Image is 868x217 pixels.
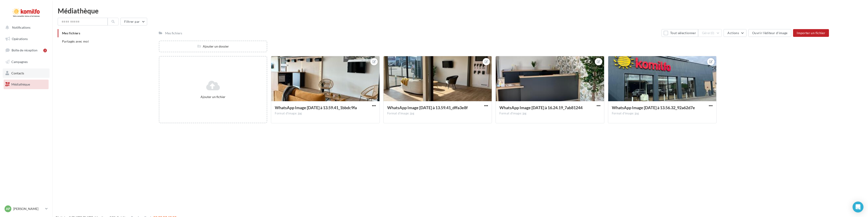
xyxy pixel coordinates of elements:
[499,111,600,116] div: Format d'image: jpg
[275,105,357,110] span: WhatsApp Image 2025-03-04 à 13.59.41_1bbdc9fa
[3,57,50,67] a: Campagnes
[727,31,739,35] span: Actions
[387,105,468,110] span: WhatsApp Image 2025-03-04 à 13.59.41_dffa3e8f
[13,207,43,211] p: [PERSON_NAME]
[662,29,698,37] button: Tout sélectionner
[853,202,863,212] div: Open Intercom Messenger
[797,31,825,35] span: Importer un fichier
[58,7,863,14] div: Médiathèque
[711,31,714,35] span: (0)
[12,48,37,52] span: Boîte de réception
[698,29,722,37] button: Gérer(0)
[387,111,488,116] div: Format d'image: jpg
[3,45,50,55] a: Boîte de réception2
[275,111,376,116] div: Format d'image: jpg
[499,105,583,110] span: WhatsApp Image 2025-03-19 à 16.24.19_7ab81244
[11,82,30,86] span: Médiathèque
[11,60,28,64] span: Campagnes
[11,71,24,75] span: Contacts
[3,34,50,44] a: Opérations
[12,37,28,41] span: Opérations
[43,49,47,52] div: 2
[612,111,713,116] div: Format d'image: jpg
[12,25,30,29] span: Notifications
[6,207,10,211] span: AP
[120,18,147,25] button: Filtrer par
[793,29,829,37] button: Importer un fichier
[62,39,89,43] span: Partagés avec moi
[3,23,48,32] button: Notifications
[612,105,695,110] span: WhatsApp Image 2025-03-04 à 13.56.32_92a62d7e
[3,80,50,89] a: Médiathèque
[4,204,49,213] a: AP [PERSON_NAME]
[3,68,50,78] a: Contacts
[159,44,267,49] div: Ajouter un dossier
[62,31,80,35] span: Mes fichiers
[724,29,746,37] button: Actions
[748,29,791,37] button: Ouvrir l'éditeur d'image
[161,95,265,99] div: Ajouter un fichier
[165,31,182,35] div: Mes fichiers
